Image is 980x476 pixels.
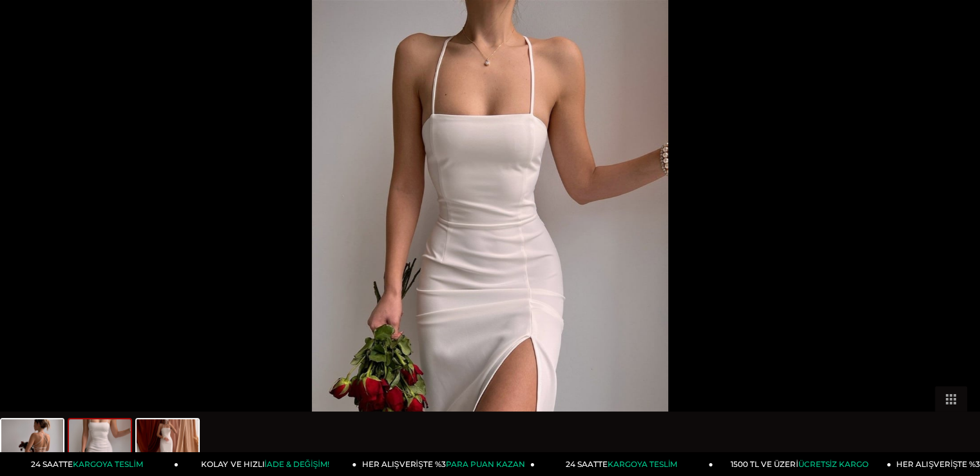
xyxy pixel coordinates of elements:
a: 24 SAATTEKARGOYA TESLİM [535,452,713,476]
img: midi-sirti-capraz-ip-dekolte-yirtmacli-df-a21.jpg [137,419,198,468]
span: İADE & DEĞİŞİM! [264,459,329,469]
span: KARGOYA TESLİM [608,459,677,469]
span: PARA PUAN KAZAN [446,459,525,469]
a: 24 SAATTEKARGOYA TESLİM [1,452,179,476]
img: midi-sirti-capraz-ip-dekolte-yirtmacli-f1-4eb.jpg [69,419,131,468]
a: HER ALIŞVERİŞTE %3PARA PUAN KAZAN [357,452,535,476]
span: KARGOYA TESLİM [73,459,142,469]
span: ÜCRETSİZ KARGO [798,459,869,469]
a: 1500 TL VE ÜZERİÜCRETSİZ KARGO [713,452,892,476]
img: midi-sirti-capraz-ip-dekolte-yirtmacli-dc4ae9.jpg [1,419,63,468]
button: Toggle thumbnails [935,386,967,412]
a: KOLAY VE HIZLIİADE & DEĞİŞİM! [178,452,357,476]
